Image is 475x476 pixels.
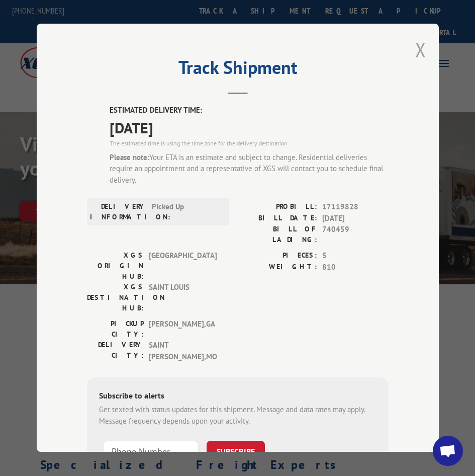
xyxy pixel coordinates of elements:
span: [DATE] [110,116,389,139]
div: Your ETA is an estimate and subject to change. Residential deliveries require an appointment and ... [110,152,389,186]
label: XGS DESTINATION HUB: [87,282,144,313]
label: BILL OF LADING: [238,224,317,245]
div: The estimated time is using the time zone for the delivery destination. [110,139,389,148]
span: Picked Up [152,201,220,222]
a: Open chat [433,436,463,466]
span: [PERSON_NAME] , GA [149,319,217,340]
span: 810 [322,262,389,273]
label: PROBILL: [238,201,317,213]
span: SAINT [PERSON_NAME] , MO [149,340,217,362]
label: PIECES: [238,250,317,262]
label: WEIGHT: [238,262,317,273]
span: SAINT LOUIS [149,282,217,313]
label: ESTIMATED DELIVERY TIME: [110,105,389,116]
h2: Track Shipment [87,60,389,80]
label: DELIVERY INFORMATION: [90,201,147,222]
label: PICKUP CITY: [87,319,144,340]
input: Phone Number [103,441,199,462]
label: XGS ORIGIN HUB: [87,250,144,282]
label: DELIVERY CITY: [87,340,144,362]
div: Subscribe to alerts [99,389,376,404]
strong: Please note: [110,152,149,162]
span: [GEOGRAPHIC_DATA] [149,250,217,282]
button: Close modal [415,36,426,63]
label: BILL DATE: [238,213,317,224]
span: [DATE] [322,213,389,224]
button: SUBSCRIBE [207,441,265,462]
span: 17119828 [322,201,389,213]
div: Get texted with status updates for this shipment. Message and data rates may apply. Message frequ... [99,404,376,427]
span: 740459 [322,224,389,245]
span: 5 [322,250,389,262]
